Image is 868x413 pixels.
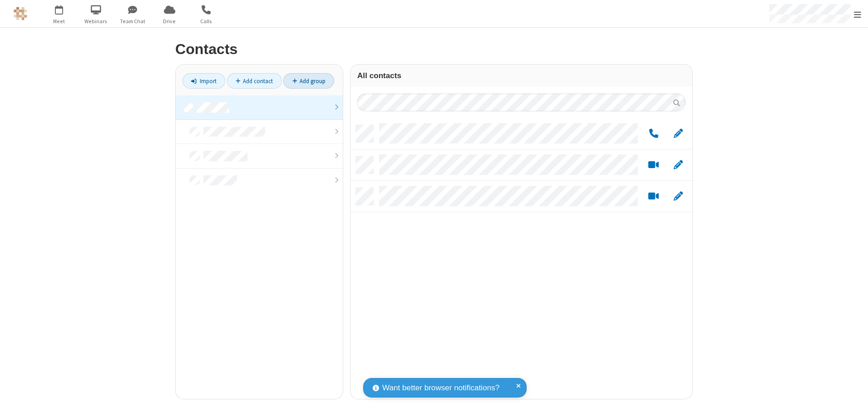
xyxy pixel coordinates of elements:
[189,17,223,25] span: Calls
[182,73,225,89] a: Import
[153,17,187,25] span: Drive
[669,191,687,202] button: Edit
[227,73,282,89] a: Add contact
[14,7,27,20] img: QA Selenium DO NOT DELETE OR CHANGE
[175,41,693,57] h2: Contacts
[645,191,662,202] button: Start a video meeting
[350,118,692,399] div: grid
[42,17,76,25] span: Meet
[116,17,150,25] span: Team Chat
[79,17,113,25] span: Webinars
[645,128,662,139] button: Call by phone
[283,73,334,89] a: Add group
[669,159,687,171] button: Edit
[382,382,499,394] span: Want better browser notifications?
[357,71,686,80] h3: All contacts
[669,128,687,139] button: Edit
[645,159,662,171] button: Start a video meeting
